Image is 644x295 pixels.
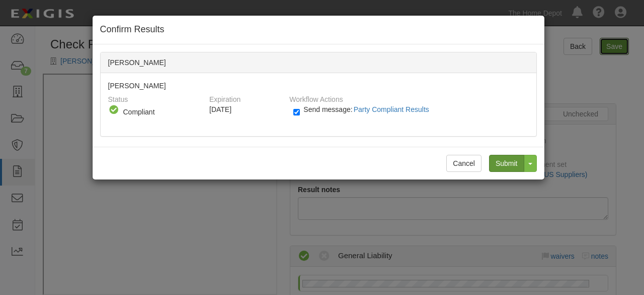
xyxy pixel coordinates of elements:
[489,155,524,172] input: Submit
[108,104,119,115] i: Compliant
[101,52,536,73] div: [PERSON_NAME]
[123,107,199,117] div: Compliant
[303,105,433,113] span: Send message:
[209,91,240,104] label: Expiration
[289,91,343,104] label: Workflow Actions
[353,103,433,116] button: Send message:
[446,155,481,172] button: Cancel
[108,91,128,104] label: Status
[100,23,537,36] h4: Confirm Results
[209,104,282,114] div: [DATE]
[354,105,429,113] span: Party Compliant Results
[293,106,300,118] input: Send message:Party Compliant Results
[101,73,536,136] div: [PERSON_NAME]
